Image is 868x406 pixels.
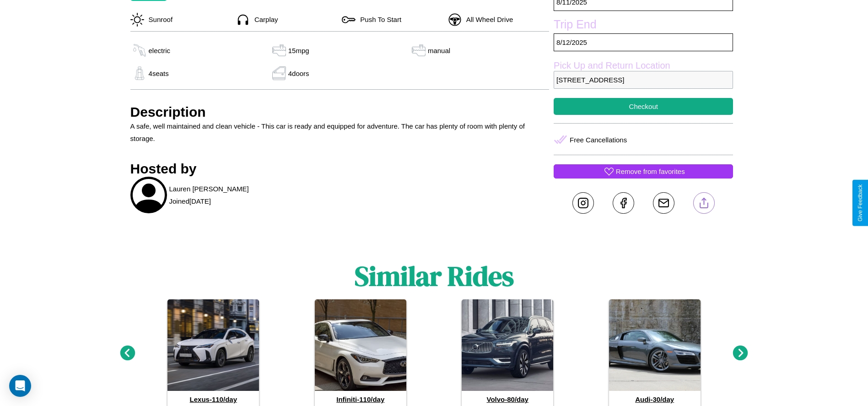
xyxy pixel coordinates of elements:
img: gas [270,43,288,57]
h1: Similar Rides [355,257,514,295]
img: gas [130,43,149,57]
label: Pick Up and Return Location [554,60,733,71]
p: 4 doors [288,67,309,80]
h3: Description [130,104,550,120]
p: Free Cancellations [570,134,627,146]
button: Remove from favorites [554,164,733,179]
p: Joined [DATE] [169,195,211,207]
p: Remove from favorites [616,165,685,178]
p: 8 / 12 / 2025 [554,33,733,51]
img: gas [130,66,149,80]
p: electric [149,44,171,57]
button: Checkout [554,98,733,115]
p: Lauren [PERSON_NAME] [169,183,249,195]
p: 15 mpg [288,44,309,57]
p: 4 seats [149,67,169,80]
p: A safe, well maintained and clean vehicle - This car is ready and equipped for adventure. The car... [130,120,550,145]
p: Push To Start [356,13,401,26]
p: All Wheel Drive [462,13,513,26]
div: Open Intercom Messenger [9,375,31,397]
p: Carplay [250,13,278,26]
img: gas [410,43,428,57]
p: [STREET_ADDRESS] [554,71,733,89]
h3: Hosted by [130,161,550,177]
img: gas [270,66,288,80]
div: Give Feedback [857,184,863,222]
p: manual [428,44,450,57]
label: Trip End [554,18,733,33]
p: Sunroof [144,13,173,26]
